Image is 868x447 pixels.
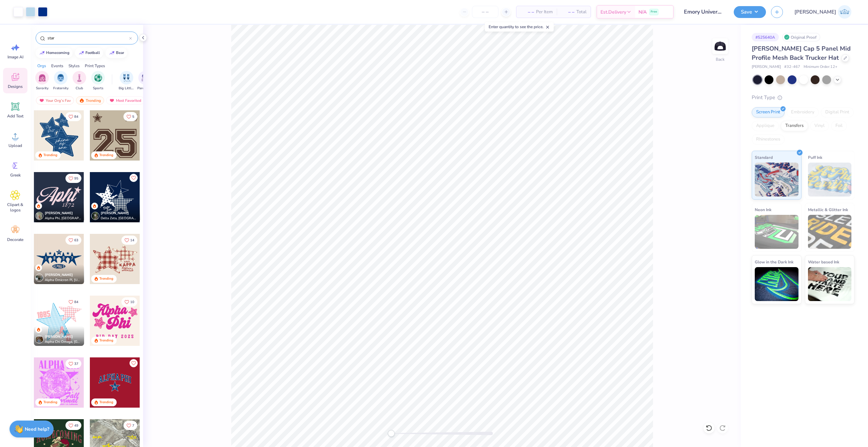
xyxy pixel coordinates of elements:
button: filter button [73,71,86,91]
span: N/A [638,8,647,16]
div: Print Type [752,94,854,101]
span: Decorate [7,237,23,242]
span: [PERSON_NAME] [45,211,73,216]
input: – – [472,6,498,18]
button: filter button [91,71,105,91]
div: filter for Sorority [35,71,49,91]
span: 14 [130,239,134,242]
img: Standard [755,163,798,197]
div: Trending [76,96,104,105]
div: Enter quantity to see the price. [485,22,554,32]
span: Water based Ink [808,258,839,265]
button: Like [65,359,81,368]
div: Digital Print [821,107,854,117]
div: Trending [99,276,113,281]
div: filter for Club [73,71,86,91]
div: Rhinestones [752,134,785,145]
span: 37 [74,362,78,366]
span: Greek [10,172,21,178]
div: Embroidery [787,107,819,117]
button: Like [65,236,81,245]
span: [PERSON_NAME] [45,334,73,339]
img: Fraternity Image [57,74,64,82]
span: 10 [130,300,134,304]
img: Big Little Reveal Image [123,74,130,82]
img: most_fav.gif [109,98,115,103]
div: football [85,51,100,55]
span: 49 [74,424,78,427]
div: Trending [43,400,57,405]
span: Sports [93,86,103,91]
span: # 32-467 [784,64,800,70]
span: Clipart & logos [4,202,26,213]
img: Club Image [76,74,83,82]
img: Puff Ink [808,163,852,197]
div: bear [116,51,124,55]
img: Metallic & Glitter Ink [808,215,852,249]
span: Parent's Weekend [137,86,153,91]
span: Est. Delivery [600,8,626,16]
div: Back [716,56,725,62]
span: [PERSON_NAME] [794,8,836,16]
span: 5 [132,115,134,118]
span: – – [561,8,574,16]
img: trend_line.gif [109,51,115,55]
button: Like [130,174,138,182]
span: Big Little Reveal [119,86,134,91]
div: Your Org's Fav [36,96,74,105]
input: Untitled Design [679,5,729,19]
span: Upload [8,143,22,148]
span: 84 [74,300,78,304]
span: Total [576,8,587,16]
span: 84 [74,115,78,118]
img: trending.gif [79,98,84,103]
img: trend_line.gif [39,51,45,55]
span: [PERSON_NAME] [45,273,73,277]
button: Like [123,112,137,121]
div: Print Types [85,63,105,69]
span: Designs [8,84,23,89]
img: Back [713,39,727,53]
span: 95 [74,177,78,180]
div: Trending [99,338,113,343]
button: football [75,48,103,58]
span: Neon Ink [755,206,771,213]
button: Save [734,6,766,18]
div: Original Proof [782,33,820,41]
span: Standard [755,154,773,161]
div: Transfers [781,121,808,131]
button: filter button [35,71,49,91]
span: – – [520,8,534,16]
span: 63 [74,239,78,242]
span: Free [651,10,657,14]
div: Events [51,63,63,69]
button: Like [121,236,137,245]
div: Orgs [37,63,46,69]
div: Trending [43,153,57,158]
span: Alpha Phi, [GEOGRAPHIC_DATA][US_STATE], [PERSON_NAME] [45,216,81,221]
div: homecoming [46,51,70,55]
button: homecoming [36,48,73,58]
div: Accessibility label [388,430,395,437]
img: Glow in the Dark Ink [755,267,798,301]
div: Applique [752,121,779,131]
div: Vinyl [810,121,829,131]
button: filter button [137,71,153,91]
span: 7 [132,424,134,427]
div: filter for Fraternity [53,71,68,91]
div: Most Favorited [106,96,144,105]
span: Minimum Order: 12 + [804,64,837,70]
div: filter for Big Little Reveal [119,71,134,91]
span: Fraternity [53,86,68,91]
button: Like [65,112,81,121]
a: [PERSON_NAME] [791,5,854,19]
button: filter button [53,71,68,91]
span: Club [76,86,83,91]
img: Sorority Image [38,74,46,82]
button: Like [123,421,137,430]
div: Screen Print [752,107,785,117]
span: [PERSON_NAME] Cap 5 Panel Mid Profile Mesh Back Trucker Hat [752,44,851,62]
img: Josephine Amber Orros [838,5,851,19]
span: Metallic & Glitter Ink [808,206,848,213]
button: Like [65,421,81,430]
